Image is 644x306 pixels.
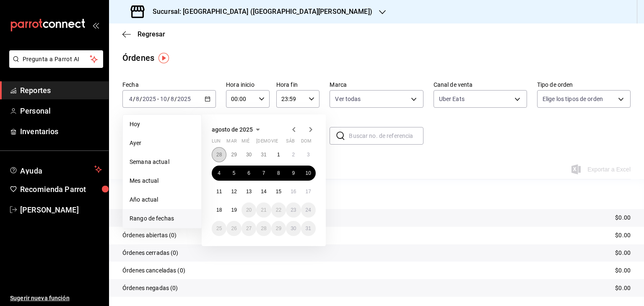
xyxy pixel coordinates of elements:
[122,249,179,257] p: Órdenes cerradas (0)
[212,221,226,236] button: 25 de agosto de 2025
[122,52,154,64] div: Órdenes
[10,294,102,303] span: Sugerir nueva función
[233,170,236,176] abbr: 5 de agosto de 2025
[23,55,90,64] span: Pregunta a Parrot AI
[543,95,603,103] span: Elige los tipos de orden
[261,226,266,231] abbr: 28 de agosto de 2025
[286,202,301,218] button: 23 de agosto de 2025
[615,213,631,222] p: $0.00
[434,82,527,88] label: Canal de venta
[246,207,252,213] abbr: 20 de agosto de 2025
[286,166,301,181] button: 9 de agosto de 2025
[286,147,301,162] button: 2 de agosto de 2025
[212,124,263,135] button: agosto de 2025
[216,152,222,158] abbr: 28 de julio de 2025
[276,82,320,88] label: Hora fin
[122,189,631,199] p: Resumen
[146,7,372,17] h3: Sucursal: [GEOGRAPHIC_DATA] ([GEOGRAPHIC_DATA][PERSON_NAME])
[256,221,271,236] button: 28 de agosto de 2025
[247,170,250,176] abbr: 6 de agosto de 2025
[212,166,226,181] button: 4 de agosto de 2025
[306,226,311,231] abbr: 31 de agosto de 2025
[130,176,195,185] span: Mes actual
[130,195,195,204] span: Año actual
[261,189,266,194] abbr: 14 de agosto de 2025
[160,96,167,102] input: --
[291,207,296,213] abbr: 23 de agosto de 2025
[218,170,221,176] abbr: 4 de agosto de 2025
[256,184,271,199] button: 14 de agosto de 2025
[177,96,191,102] input: ----
[277,152,280,158] abbr: 1 de agosto de 2025
[349,127,423,144] input: Buscar no. de referencia
[276,189,281,194] abbr: 15 de agosto de 2025
[226,221,241,236] button: 26 de agosto de 2025
[256,138,306,147] abbr: jueves
[231,189,236,194] abbr: 12 de agosto de 2025
[301,184,316,199] button: 17 de agosto de 2025
[216,189,222,194] abbr: 11 de agosto de 2025
[307,152,310,158] abbr: 3 de agosto de 2025
[20,105,102,117] span: Personal
[277,170,280,176] abbr: 8 de agosto de 2025
[216,226,222,231] abbr: 25 de agosto de 2025
[276,226,281,231] abbr: 29 de agosto de 2025
[246,152,252,158] abbr: 30 de julio de 2025
[20,85,102,96] span: Reportes
[301,147,316,162] button: 3 de agosto de 2025
[122,266,185,275] p: Órdenes canceladas (0)
[537,82,631,88] label: Tipo de orden
[261,152,266,158] abbr: 31 de julio de 2025
[129,96,133,102] input: --
[256,202,271,218] button: 21 de agosto de 2025
[261,207,266,213] abbr: 21 de agosto de 2025
[174,96,177,102] span: /
[122,82,216,88] label: Fecha
[301,166,316,181] button: 10 de agosto de 2025
[212,126,253,133] span: agosto de 2025
[335,95,361,103] span: Ver todas
[170,96,174,102] input: --
[306,189,311,194] abbr: 17 de agosto de 2025
[231,207,236,213] abbr: 19 de agosto de 2025
[256,147,271,162] button: 31 de julio de 2025
[271,202,286,218] button: 22 de agosto de 2025
[271,184,286,199] button: 15 de agosto de 2025
[142,96,156,102] input: ----
[615,249,631,257] p: $0.00
[271,147,286,162] button: 1 de agosto de 2025
[226,202,241,218] button: 19 de agosto de 2025
[20,126,102,137] span: Inventarios
[271,166,286,181] button: 8 de agosto de 2025
[226,138,236,147] abbr: martes
[20,184,102,195] span: Recomienda Parrot
[130,139,195,148] span: Ayer
[6,61,103,70] a: Pregunta a Parrot AI
[226,82,270,88] label: Hora inicio
[133,96,135,102] span: /
[92,22,99,29] button: open_drawer_menu
[292,170,295,176] abbr: 9 de agosto de 2025
[246,189,252,194] abbr: 13 de agosto de 2025
[216,207,222,213] abbr: 18 de agosto de 2025
[286,221,301,236] button: 30 de agosto de 2025
[20,204,102,215] span: [PERSON_NAME]
[122,30,165,38] button: Regresar
[212,202,226,218] button: 18 de agosto de 2025
[212,138,221,147] abbr: lunes
[271,221,286,236] button: 29 de agosto de 2025
[301,202,316,218] button: 24 de agosto de 2025
[301,221,316,236] button: 31 de agosto de 2025
[241,184,256,199] button: 13 de agosto de 2025
[301,138,312,147] abbr: domingo
[615,266,631,275] p: $0.00
[286,138,295,147] abbr: sábado
[291,226,296,231] abbr: 30 de agosto de 2025
[241,202,256,218] button: 20 de agosto de 2025
[246,226,252,231] abbr: 27 de agosto de 2025
[167,96,170,102] span: /
[292,152,295,158] abbr: 2 de agosto de 2025
[306,170,311,176] abbr: 10 de agosto de 2025
[256,166,271,181] button: 7 de agosto de 2025
[226,147,241,162] button: 29 de julio de 2025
